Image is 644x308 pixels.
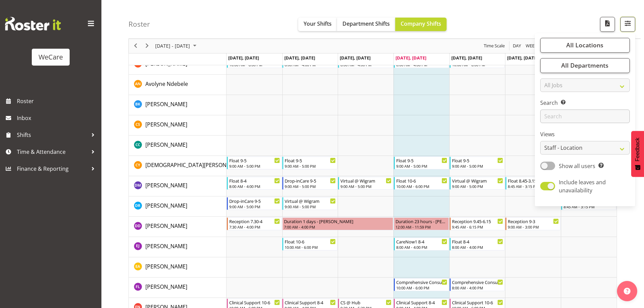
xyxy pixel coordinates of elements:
div: 9:00 AM - 5:00 PM [285,184,336,189]
div: Virtual @ Wigram [285,197,336,204]
span: Show all users [559,162,595,170]
div: 9:00 AM - 5:00 PM [229,163,280,169]
div: Float 10-6 [396,177,447,184]
div: Float 9-5 [229,157,280,164]
div: Float 9-5 [452,157,503,164]
button: Next [143,42,152,50]
div: Demi Dumitrean"s event - Reception 7.30-4 Begin From Monday, September 15, 2025 at 7:30:00 AM GMT... [227,217,282,230]
div: Demi Dumitrean"s event - Reception 9.45-6.15 Begin From Friday, September 19, 2025 at 9:45:00 AM ... [450,217,505,230]
span: [PERSON_NAME] [145,202,187,209]
span: Avolyne Ndebele [145,80,188,88]
td: Brian Ko resource [129,95,226,115]
button: Download a PDF of the roster according to the set date range. [600,17,615,32]
td: Avolyne Ndebele resource [129,75,226,95]
span: [PERSON_NAME] [145,141,187,148]
div: 9:00 AM - 5:00 PM [285,163,336,169]
span: Time & Attendance [17,147,88,157]
button: All Departments [540,58,630,73]
div: Comprehensive Consult 10-6 [396,279,447,285]
button: Timeline Day [512,42,522,50]
div: 9:00 AM - 5:00 PM [229,204,280,209]
div: Felize Lacson"s event - Comprehensive Consult 8-4 Begin From Friday, September 19, 2025 at 8:00:0... [450,278,505,291]
div: 9:00 AM - 3:00 PM [508,224,559,230]
div: Deepti Mahajan"s event - Drop-inCare 9-5 Begin From Tuesday, September 16, 2025 at 9:00:00 AM GMT... [282,177,337,190]
button: Timeline Week [525,42,539,50]
span: Company Shifts [401,20,441,27]
button: All Locations [540,38,630,53]
div: 8:00 AM - 4:00 PM [452,244,503,250]
label: Search [540,99,630,107]
div: 8:45 AM - 3:15 PM [564,204,615,209]
div: Duration 1 days - [PERSON_NAME] [284,218,391,224]
span: [DATE], [DATE] [507,55,538,61]
td: Charlotte Courtney resource [129,136,226,156]
button: Department Shifts [337,18,395,31]
div: 9:00 AM - 5:00 PM [396,163,447,169]
div: 7:00 AM - 4:00 PM [284,224,391,230]
a: [PERSON_NAME] [145,242,187,250]
div: Float 8-4 [452,238,503,245]
span: Week [525,42,538,50]
div: Ella Jarvis"s event - Float 10-6 Begin From Tuesday, September 16, 2025 at 10:00:00 AM GMT+12:00 ... [282,238,337,251]
img: Rosterit website logo [5,17,61,30]
button: Company Shifts [395,18,447,31]
span: [PERSON_NAME] [145,242,187,250]
span: [PERSON_NAME] [145,121,187,128]
span: Include leaves and unavailability [559,179,606,194]
button: Time Scale [483,42,506,50]
div: Christianna Yu"s event - Float 9-5 Begin From Thursday, September 18, 2025 at 9:00:00 AM GMT+12:0... [394,157,449,169]
div: Christianna Yu"s event - Float 9-5 Begin From Tuesday, September 16, 2025 at 9:00:00 AM GMT+12:00... [282,157,337,169]
span: All Departments [561,62,609,70]
label: Views [540,131,630,139]
span: Finance & Reporting [17,164,88,174]
div: Demi Dumitrean"s event - Duration 23 hours - Demi Dumitrean Begin From Thursday, September 18, 20... [394,217,449,230]
div: next period [141,39,153,53]
span: [DATE], [DATE] [451,55,482,61]
span: Shifts [17,130,88,140]
a: [PERSON_NAME] [145,181,187,189]
a: [PERSON_NAME] [145,100,187,108]
div: Clinical Support 8-4 [285,299,336,306]
span: [DATE], [DATE] [340,55,371,61]
div: 8:45 AM - 3:15 PM [508,184,559,189]
button: September 2025 [154,42,199,50]
span: [DATE], [DATE] [284,55,315,61]
div: Virtual @ Wigram [452,177,503,184]
div: Christianna Yu"s event - Float 9-5 Begin From Friday, September 19, 2025 at 9:00:00 AM GMT+12:00 ... [450,157,505,169]
td: Catherine Stewart resource [129,115,226,136]
button: Feedback - Show survey [631,131,644,177]
a: [PERSON_NAME] [145,262,187,270]
button: Previous [131,42,140,50]
div: Float 9-5 [285,157,336,164]
div: Ella Jarvis"s event - Float 8-4 Begin From Friday, September 19, 2025 at 8:00:00 AM GMT+12:00 End... [450,238,505,251]
div: Deepti Mahajan"s event - Virtual @ Wigram Begin From Friday, September 19, 2025 at 9:00:00 AM GMT... [450,177,505,190]
div: Float 8-4 [229,177,280,184]
div: 10:00 AM - 6:00 PM [396,184,447,189]
div: CS @ Hub [340,299,391,306]
div: 7:30 AM - 4:00 PM [229,224,280,230]
span: Inbox [17,113,98,123]
div: Float 8.45-3.15 [508,177,559,184]
span: [PERSON_NAME] [145,182,187,189]
div: September 15 - 21, 2025 [153,39,200,53]
div: Drop-inCare 9-5 [229,197,280,204]
span: Time Scale [483,42,505,50]
div: 9:00 AM - 5:00 PM [340,184,391,189]
div: Deepti Raturi"s event - Virtual @ Wigram Begin From Tuesday, September 16, 2025 at 9:00:00 AM GMT... [282,197,337,210]
div: Deepti Mahajan"s event - Float 10-6 Begin From Thursday, September 18, 2025 at 10:00:00 AM GMT+12... [394,177,449,190]
h4: Roster [128,20,150,28]
a: [DEMOGRAPHIC_DATA][PERSON_NAME] [145,161,246,169]
div: Deepti Mahajan"s event - Virtual @ Wigram Begin From Wednesday, September 17, 2025 at 9:00:00 AM ... [338,177,393,190]
td: Demi Dumitrean resource [129,217,226,237]
span: [PERSON_NAME] [145,263,187,270]
span: Roster [17,96,98,106]
div: 9:00 AM - 5:00 PM [285,204,336,209]
div: Virtual @ Wigram [340,177,391,184]
span: All Locations [566,41,603,49]
div: 9:00 AM - 5:00 PM [452,163,503,169]
span: [DATE], [DATE] [228,55,259,61]
div: 10:00 AM - 6:00 PM [396,285,447,290]
span: [DATE], [DATE] [396,55,426,61]
td: Ella Jarvis resource [129,237,226,257]
div: Deepti Raturi"s event - Drop-inCare 9-5 Begin From Monday, September 15, 2025 at 9:00:00 AM GMT+1... [227,197,282,210]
